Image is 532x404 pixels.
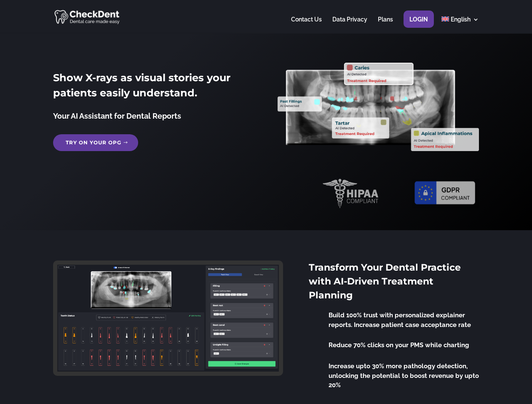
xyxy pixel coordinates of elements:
span: Your AI Assistant for Dental Reports [53,112,181,120]
a: Contact Us [291,16,322,33]
span: Increase upto 30% more pathology detection, unlocking the potential to boost revenue by upto 20% [329,362,479,389]
a: Data Privacy [332,16,367,33]
a: Plans [378,16,393,33]
span: Reduce 70% clicks on your PMS while charting [329,341,469,349]
img: X_Ray_annotated [278,63,479,151]
a: English [441,16,479,33]
span: English [451,16,471,23]
a: Login [409,16,428,33]
a: Try on your OPG [53,134,138,151]
img: CheckDent AI [54,8,120,25]
h2: Show X-rays as visual stories your patients easily understand. [53,70,254,105]
span: Build 100% trust with personalized explainer reports. Increase patient case acceptance rate [329,311,471,329]
span: Transform Your Dental Practice with AI-Driven Treatment Planning [309,262,461,301]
